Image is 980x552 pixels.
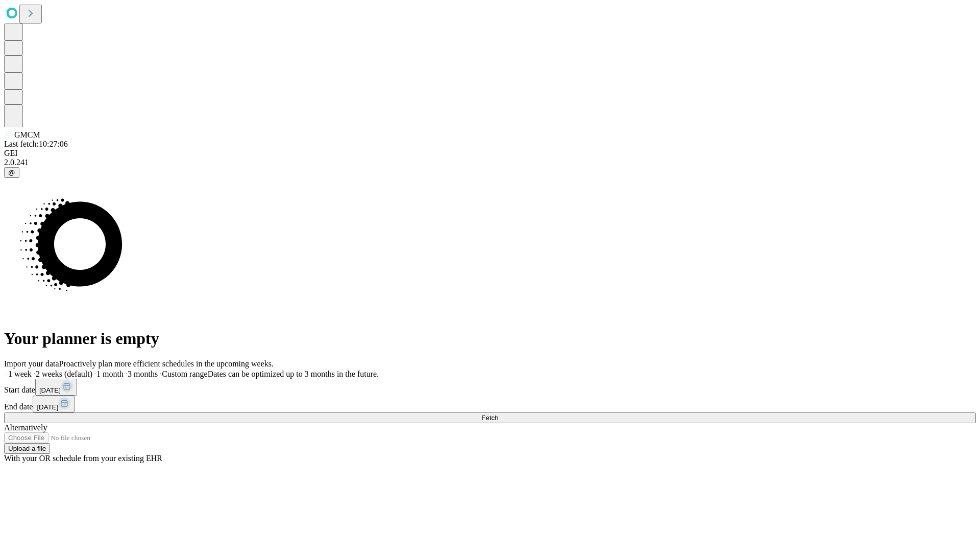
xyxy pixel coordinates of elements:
[4,443,50,454] button: Upload a file
[59,359,274,368] span: Proactively plan more efficient schedules in the upcoming weeks.
[39,386,61,394] span: [DATE]
[4,379,976,396] div: Start date
[4,158,976,167] div: 2.0.241
[14,130,40,139] span: GMCM
[96,370,124,378] span: 1 month
[8,169,15,176] span: @
[4,454,162,463] span: With your OR schedule from your existing EHR
[4,149,976,158] div: GEI
[4,396,976,412] div: End date
[4,140,68,148] span: Last fetch: 10:27:06
[35,379,77,396] button: [DATE]
[128,370,158,378] span: 3 months
[162,370,207,378] span: Custom range
[37,403,58,411] span: [DATE]
[4,167,19,178] button: @
[4,359,59,368] span: Import your data
[33,396,75,412] button: [DATE]
[481,414,498,422] span: Fetch
[4,329,976,348] h1: Your planner is empty
[8,370,32,378] span: 1 week
[36,370,92,378] span: 2 weeks (default)
[4,423,47,432] span: Alternatively
[4,412,976,423] button: Fetch
[208,370,379,378] span: Dates can be optimized up to 3 months in the future.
